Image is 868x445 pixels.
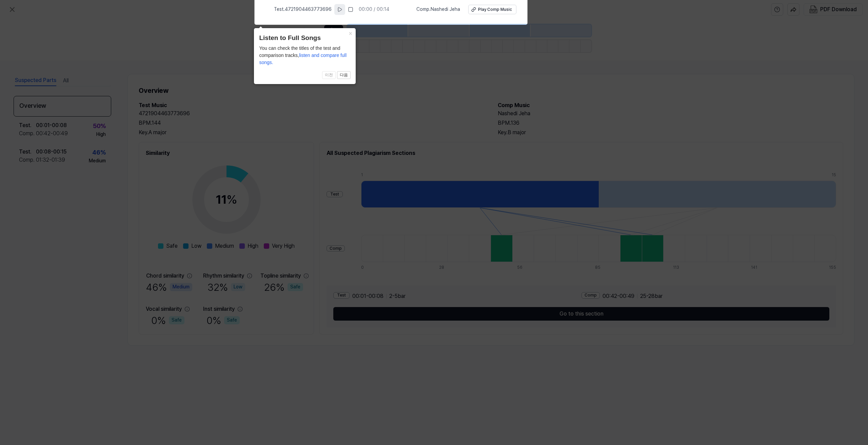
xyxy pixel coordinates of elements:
[478,7,512,13] div: Play Comp Music
[416,6,460,13] span: Comp . Nashedi Jeha
[337,71,351,79] button: 다음
[259,33,351,43] header: Listen to Full Songs
[274,6,332,13] span: Test . 4721904463773696
[468,5,516,14] button: Play Comp Music
[259,53,347,65] span: listen and compare full songs.
[259,45,351,66] div: You can check the titles of the test and comparison tracks,
[359,6,389,13] div: 00:00 / 00:14
[345,28,356,38] button: Close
